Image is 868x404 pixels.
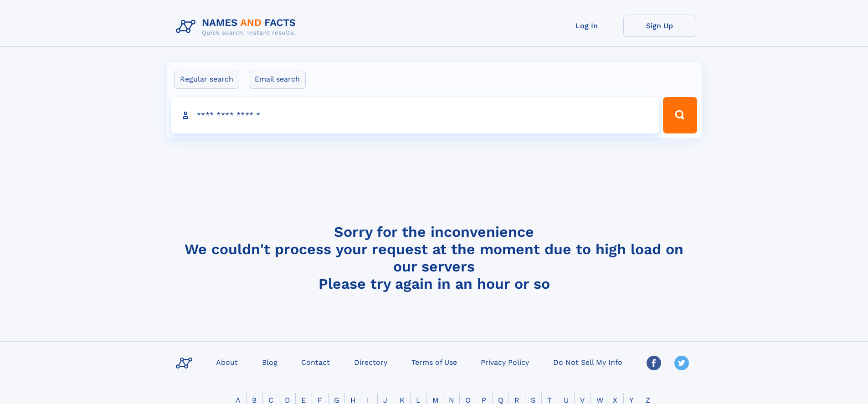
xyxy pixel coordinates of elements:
label: Regular search [174,70,239,89]
a: Log In [550,15,623,37]
img: Twitter [674,356,689,370]
a: Do Not Sell My Info [550,355,626,368]
a: About [212,355,241,368]
a: Terms of Use [408,355,461,368]
h4: Sorry for the inconvenience We couldn't process your request at the moment due to high load on ou... [172,223,696,292]
a: Sign Up [623,15,696,37]
label: Email search [249,70,306,89]
input: search input [171,97,659,133]
img: Facebook [647,356,661,370]
a: Privacy Policy [477,355,533,368]
a: Directory [350,355,391,368]
a: Contact [298,355,334,368]
img: Logo Names and Facts [172,15,303,39]
a: Blog [258,355,281,368]
button: Search Button [663,97,697,133]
